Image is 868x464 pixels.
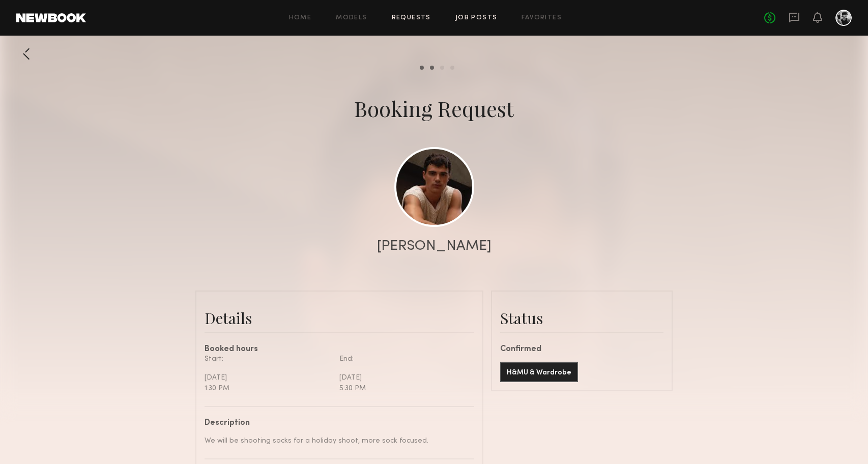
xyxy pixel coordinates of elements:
[377,239,491,253] div: [PERSON_NAME]
[205,354,332,364] div: Start:
[336,15,367,21] a: Models
[354,94,514,123] div: Booking Request
[455,15,498,21] a: Job Posts
[339,354,467,364] div: End:
[289,15,312,21] a: Home
[205,383,332,394] div: 1:30 PM
[339,383,467,394] div: 5:30 PM
[339,372,467,383] div: [DATE]
[205,345,474,354] div: Booked hours
[205,308,474,328] div: Details
[500,345,663,354] div: Confirmed
[205,436,467,446] div: We will be shooting socks for a holiday shoot, more sock focused.
[392,15,431,21] a: Requests
[500,362,578,382] button: H&MU & Wardrobe
[522,15,562,21] a: Favorites
[205,372,332,383] div: [DATE]
[205,419,467,427] div: Description
[500,308,663,328] div: Status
